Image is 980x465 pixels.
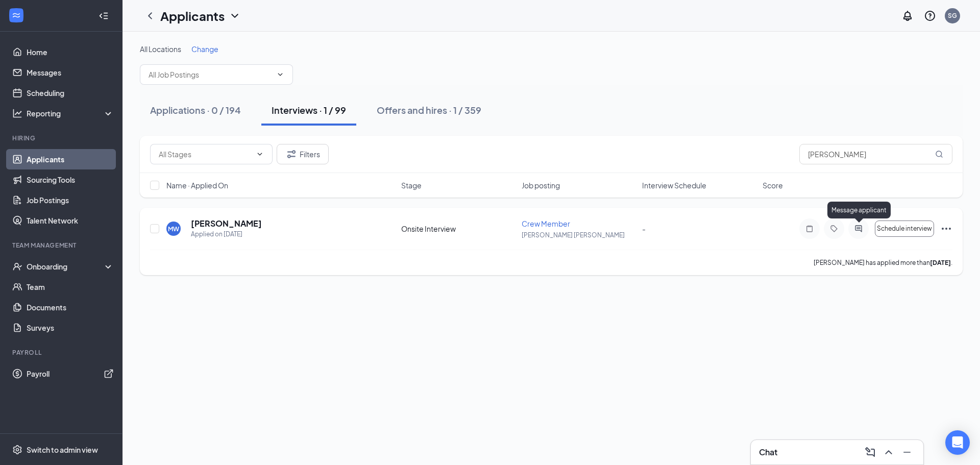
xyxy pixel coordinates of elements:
[160,7,225,25] h1: Applicants
[759,447,777,458] h3: Chat
[522,231,636,239] p: [PERSON_NAME] [PERSON_NAME]
[377,104,481,116] div: Offers and hires · 1 / 359
[522,180,560,190] span: Job posting
[144,10,156,22] svg: ChevronLeft
[401,224,516,234] div: Onsite Interview
[27,363,114,384] a: PayrollExternalLink
[159,149,252,160] input: All Stages
[27,297,114,317] a: Documents
[168,225,179,233] div: MW
[99,11,109,21] svg: Collapse
[140,44,181,54] span: All Locations
[899,444,915,460] button: Minimize
[276,70,284,79] svg: ChevronDown
[149,69,272,80] input: All Job Postings
[191,229,262,239] div: Applied on [DATE]
[945,430,970,455] div: Open Intercom Messenger
[642,180,706,190] span: Interview Schedule
[12,241,112,250] div: Team Management
[27,190,114,210] a: Job Postings
[814,258,952,267] p: [PERSON_NAME] has applied more than .
[862,444,878,460] button: ComposeMessage
[799,144,952,164] input: Search in interviews
[935,150,943,158] svg: MagnifyingGlass
[522,219,570,228] span: Crew Member
[191,218,262,229] h5: [PERSON_NAME]
[827,202,891,218] div: Message applicant
[191,44,218,54] span: Change
[880,444,897,460] button: ChevronUp
[27,277,114,297] a: Team
[27,261,105,272] div: Onboarding
[27,317,114,338] a: Surveys
[948,11,957,20] div: SG
[27,62,114,83] a: Messages
[828,225,840,233] svg: Tag
[401,180,422,190] span: Stage
[27,169,114,190] a: Sourcing Tools
[27,42,114,62] a: Home
[277,144,329,164] button: Filter Filters
[27,108,114,118] div: Reporting
[877,225,932,232] span: Schedule interview
[803,225,816,233] svg: Note
[12,134,112,142] div: Hiring
[924,10,936,22] svg: QuestionInfo
[763,180,783,190] span: Score
[27,445,98,455] div: Switch to admin view
[27,210,114,231] a: Talent Network
[166,180,228,190] span: Name · Applied On
[642,224,646,233] span: -
[256,150,264,158] svg: ChevronDown
[12,445,22,455] svg: Settings
[901,446,913,458] svg: Minimize
[875,221,934,237] button: Schedule interview
[27,83,114,103] a: Scheduling
[12,261,22,272] svg: UserCheck
[12,108,22,118] svg: Analysis
[285,148,298,160] svg: Filter
[12,348,112,357] div: Payroll
[229,10,241,22] svg: ChevronDown
[901,10,914,22] svg: Notifications
[11,10,21,20] svg: WorkstreamLogo
[864,446,876,458] svg: ComposeMessage
[150,104,241,116] div: Applications · 0 / 194
[940,223,952,235] svg: Ellipses
[930,259,951,266] b: [DATE]
[272,104,346,116] div: Interviews · 1 / 99
[27,149,114,169] a: Applicants
[883,446,895,458] svg: ChevronUp
[852,225,865,233] svg: ActiveChat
